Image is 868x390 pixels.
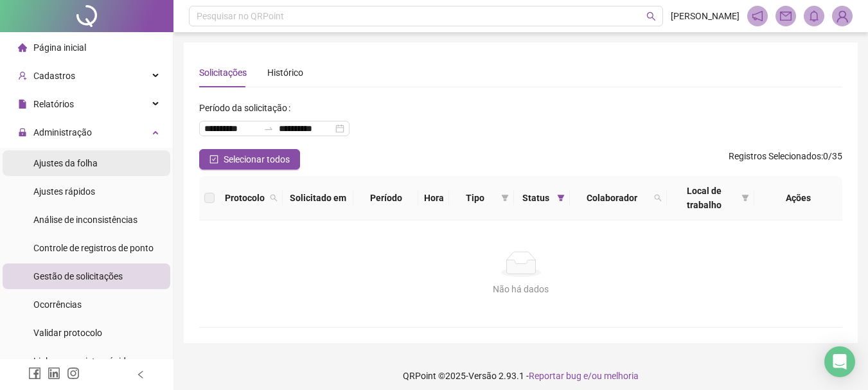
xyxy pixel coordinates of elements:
[519,191,552,205] span: Status
[209,155,218,164] span: check-square
[651,188,664,208] span: search
[283,176,353,220] th: Solicitado em
[780,10,792,22] span: mail
[263,123,274,134] span: swap-right
[671,9,740,23] span: [PERSON_NAME]
[729,149,842,170] span: : 0 / 35
[808,10,820,22] span: bell
[270,194,278,202] span: search
[33,243,154,253] span: Controle de registros de ponto
[18,128,27,137] span: lock
[824,346,855,377] div: Open Intercom Messenger
[672,184,736,212] span: Local de trabalho
[739,181,752,215] span: filter
[33,328,102,338] span: Validar protocolo
[33,186,95,197] span: Ajustes rápidos
[33,99,74,109] span: Relatórios
[28,367,41,380] span: facebook
[215,282,827,296] div: Não há dados
[646,12,656,21] span: search
[529,371,639,381] span: Reportar bug e/ou melhoria
[833,6,852,26] img: 94179
[499,188,511,208] span: filter
[199,98,296,118] label: Período da solicitação
[67,367,80,380] span: instagram
[557,194,565,202] span: filter
[33,71,75,81] span: Cadastros
[136,370,145,379] span: left
[654,194,662,202] span: search
[33,158,98,168] span: Ajustes da folha
[267,66,303,80] div: Histórico
[18,43,27,52] span: home
[759,191,837,205] div: Ações
[729,151,821,161] span: Registros Selecionados
[741,194,749,202] span: filter
[33,271,123,281] span: Gestão de solicitações
[468,371,497,381] span: Versão
[18,100,27,109] span: file
[575,191,649,205] span: Colaborador
[199,66,247,80] div: Solicitações
[33,215,137,225] span: Análise de inconsistências
[225,191,265,205] span: Protocolo
[224,152,290,166] span: Selecionar todos
[752,10,763,22] span: notification
[18,71,27,80] span: user-add
[48,367,60,380] span: linkedin
[263,123,274,134] span: to
[33,127,92,137] span: Administração
[199,149,300,170] button: Selecionar todos
[418,176,449,220] th: Hora
[501,194,509,202] span: filter
[554,188,567,208] span: filter
[454,191,496,205] span: Tipo
[33,356,131,366] span: Link para registro rápido
[267,188,280,208] span: search
[33,299,82,310] span: Ocorrências
[353,176,418,220] th: Período
[33,42,86,53] span: Página inicial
